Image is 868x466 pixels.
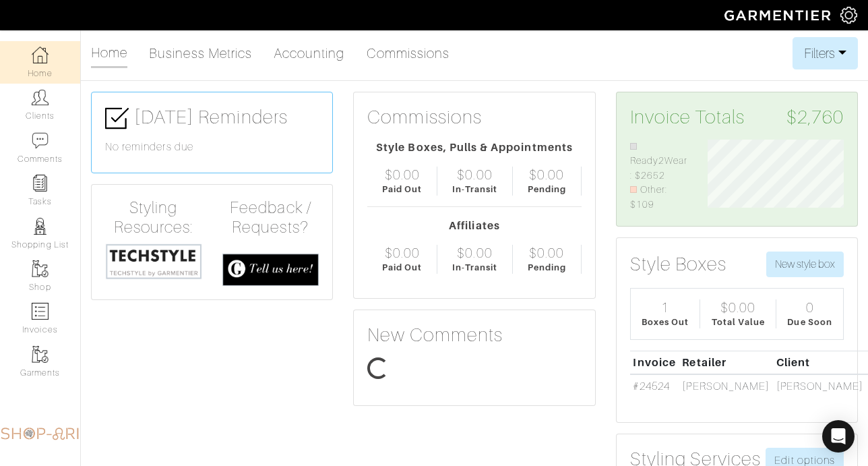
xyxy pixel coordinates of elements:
[385,167,420,183] div: $0.00
[528,261,566,274] div: Pending
[766,252,844,277] button: New style box
[105,107,129,130] img: check-box-icon-36a4915ff3ba2bd8f6e4f29bc755bb66becd62c870f447fc0dd1365fcfddab58.png
[32,47,49,63] img: dashboard-icon-dbcd8f5a0b271acd01030246c82b418ddd0df26cd7fceb0bd07c9910d44c42f6.png
[806,299,814,316] div: 0
[529,167,564,183] div: $0.00
[630,183,688,212] li: Other: $109
[661,299,669,316] div: 1
[630,140,688,183] li: Ready2Wear: $2652
[529,245,564,261] div: $0.00
[105,243,202,280] img: techstyle-93310999766a10050dc78ceb7f971a75838126fd19372ce40ba20cdf6a89b94b.png
[822,420,855,453] div: Open Intercom Messenger
[630,351,679,374] th: Invoice
[32,218,49,235] img: stylists-icon-eb353228a002819b7ec25b43dbf5f0378dd9e0616d9560372ff212230b889e62.png
[32,89,49,106] img: clients-icon-6bae9207a08558b7cb47a8932f037763ab4055f8c8b6bfacd5dc20c3e0201464.png
[642,316,689,328] div: Boxes Out
[840,7,857,24] img: gear-icon-white-bd11855cb880d31180b6d7d6211b90ccbf57a29d726f0c71d8c61bd08dd39cc2.png
[793,37,858,69] button: Filters
[382,261,422,274] div: Paid Out
[786,106,844,129] span: $2,760
[367,40,450,67] a: Commissions
[452,183,498,196] div: In-Transit
[457,167,492,183] div: $0.00
[105,141,319,154] h6: No reminders due
[382,183,422,196] div: Paid Out
[149,40,252,67] a: Business Metrics
[105,198,202,237] h4: Styling Resources:
[679,374,773,398] td: [PERSON_NAME]
[457,245,492,261] div: $0.00
[787,316,832,328] div: Due Soon
[32,303,49,320] img: orders-icon-0abe47150d42831381b5fb84f609e132dff9fe21cb692f30cb5eec754e2cba89.png
[222,198,319,237] h4: Feedback / Requests?
[718,3,840,27] img: garmentier-logo-header-white-b43fb05a5012e4ada735d5af1a66efaba907eab6374d6393d1fbf88cb4ef424d.png
[274,40,345,67] a: Accounting
[222,254,319,286] img: feedback_requests-3821251ac2bd56c73c230f3229a5b25d6eb027adea667894f41107c140538ee0.png
[712,316,766,328] div: Total Value
[773,374,867,398] td: [PERSON_NAME]
[773,351,867,374] th: Client
[367,106,482,129] h3: Commissions
[32,175,49,192] img: reminder-icon-8004d30b9f0a5d33ae49ab947aed9ed385cf756f9e5892f1edd6e32f2345188e.png
[679,351,773,374] th: Retailer
[32,346,49,363] img: garments-icon-b7da505a4dc4fd61783c78ac3ca0ef83fa9d6f193b1c9dc38574b1d14d53ca28.png
[630,106,844,129] h3: Invoice Totals
[385,245,420,261] div: $0.00
[105,106,319,130] h3: [DATE] Reminders
[630,253,727,276] h3: Style Boxes
[452,261,498,274] div: In-Transit
[367,218,581,234] div: Affiliates
[528,183,566,196] div: Pending
[367,324,581,347] h3: New Comments
[91,39,127,68] a: Home
[633,380,669,392] a: #24524
[367,140,581,156] div: Style Boxes, Pulls & Appointments
[32,260,49,277] img: garments-icon-b7da505a4dc4fd61783c78ac3ca0ef83fa9d6f193b1c9dc38574b1d14d53ca28.png
[32,132,49,149] img: comment-icon-a0a6a9ef722e966f86d9cbdc48e553b5cf19dbc54f86b18d962a5391bc8f6eb6.png
[720,299,755,316] div: $0.00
